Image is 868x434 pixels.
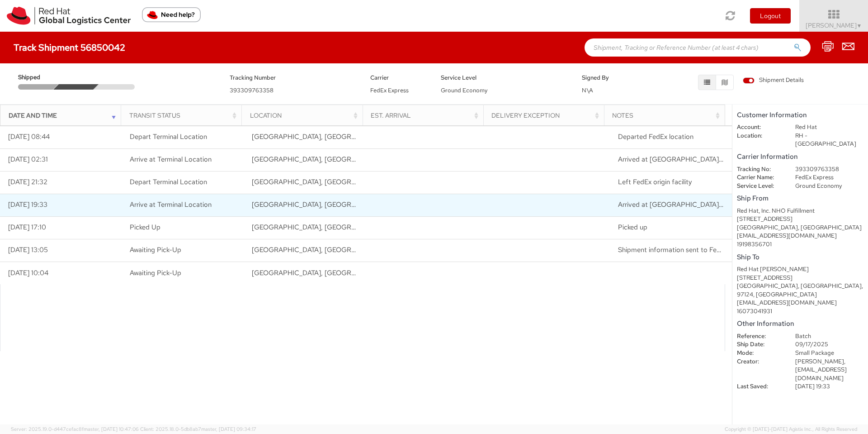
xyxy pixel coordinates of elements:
span: ▼ [857,22,862,29]
span: KERNERSVILLE, NC, US [252,132,467,141]
span: RALEIGH, NC, US [252,177,467,186]
span: Client: 2025.18.0-5db8ab7 [140,426,256,432]
div: [STREET_ADDRESS] [737,215,863,224]
div: Notes [612,111,722,120]
div: [STREET_ADDRESS] [737,274,863,282]
div: Red Hat [PERSON_NAME] [737,265,863,274]
dt: Reference: [730,332,788,341]
h5: Tracking Number [230,75,357,81]
span: RALEIGH, NC, US [252,200,467,209]
span: 393309763358 [230,86,274,94]
div: Red Hat, Inc. NHO Fulfillment [737,207,863,215]
div: [EMAIL_ADDRESS][DOMAIN_NAME] [737,299,863,307]
span: FedEx Express [370,86,409,94]
h5: Other Information [737,320,863,328]
div: Est. Arrival [371,111,481,120]
dt: Last Saved: [730,382,788,391]
button: Need help? [142,7,201,22]
h5: Carrier [370,75,427,81]
span: Shipped [18,73,57,82]
span: Awaiting Pick-Up [130,268,181,277]
dt: Mode: [730,349,788,358]
dt: Service Level: [730,182,788,191]
div: Date and Time [9,111,118,120]
span: Arrived at FedEx location [618,200,745,209]
div: 19198356701 [737,240,863,249]
span: RALEIGH, NC, US [252,245,467,254]
span: Awaiting Pick-Up [130,245,181,254]
dt: Location: [730,132,788,140]
h4: Track Shipment 56850042 [14,43,125,52]
span: RALEIGH, NC, US [252,268,467,277]
div: 16073041931 [737,307,863,316]
dt: Creator: [730,358,788,366]
h5: Signed By [582,75,639,81]
h5: Ship From [737,195,863,202]
div: Transit Status [129,111,239,120]
div: [GEOGRAPHIC_DATA], [GEOGRAPHIC_DATA], 97124, [GEOGRAPHIC_DATA] [737,282,863,299]
dt: Account: [730,123,788,132]
span: Ground Economy [441,86,487,94]
span: Depart Terminal Location [130,177,207,186]
dt: Ship Date: [730,340,788,349]
span: [PERSON_NAME] [806,21,862,29]
h5: Service Level [441,75,568,81]
span: [PERSON_NAME], [795,358,845,365]
h5: Carrier Information [737,153,863,161]
span: Arrive at Terminal Location [130,200,212,209]
span: Shipment information sent to FedEx [618,245,728,254]
img: rh-logistics-00dfa346123c4ec078e1.svg [7,7,131,25]
span: N\A [582,86,593,94]
span: Left FedEx origin facility [618,177,692,186]
dt: Tracking No: [730,165,788,174]
div: [GEOGRAPHIC_DATA], [GEOGRAPHIC_DATA] [737,224,863,232]
label: Shipment Details [743,76,804,86]
span: Depart Terminal Location [130,132,207,141]
span: master, [DATE] 10:47:06 [84,426,139,432]
div: [EMAIL_ADDRESS][DOMAIN_NAME] [737,232,863,240]
span: Picked Up [130,223,160,232]
span: Server: 2025.19.0-d447cefac8f [11,426,139,432]
h5: Ship To [737,253,863,261]
span: Copyright © [DATE]-[DATE] Agistix Inc., All Rights Reserved [725,426,857,433]
button: Logout [750,8,791,24]
span: master, [DATE] 09:34:17 [201,426,256,432]
span: RALEIGH, NC, US [252,223,467,232]
span: KERNERSVILLE, NC, US [252,155,467,164]
span: Arrive at Terminal Location [130,155,212,164]
span: Picked up [618,223,647,232]
span: Departed FedEx location [618,132,693,141]
div: Location [250,111,360,120]
div: Delivery Exception [491,111,601,120]
span: Arrived at FedEx location [618,155,745,164]
span: Shipment Details [743,76,804,85]
h5: Customer Information [737,111,863,119]
input: Shipment, Tracking or Reference Number (at least 4 chars) [585,38,811,57]
dt: Carrier Name: [730,173,788,182]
